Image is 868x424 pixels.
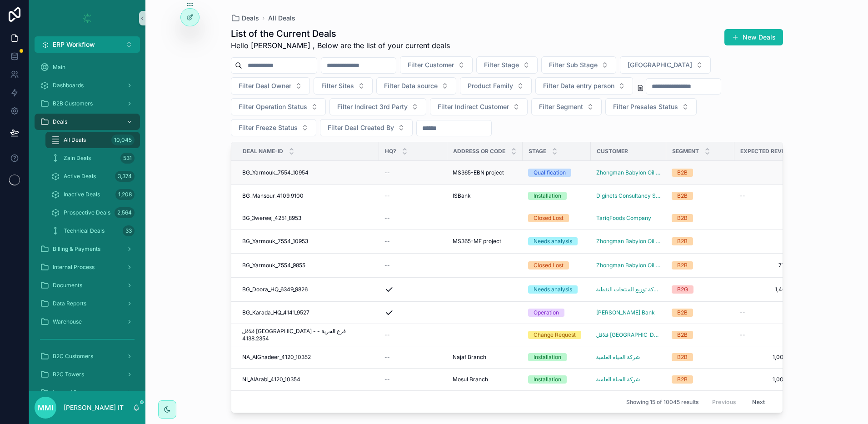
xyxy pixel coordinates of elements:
[242,262,374,269] a: BG_Yarmouk_7554_9855
[53,371,84,378] span: B2C Towers
[453,354,517,361] a: Najaf Branch
[535,77,633,95] button: Select Button
[740,331,745,339] span: --
[239,102,307,111] span: Filter Operation Status
[677,169,688,177] div: B2B
[672,192,729,200] a: B2B
[242,214,374,222] a: BG_3wereej_4251_8953
[35,36,140,53] button: Select Button
[384,192,390,200] span: --
[35,314,140,330] a: Warehouse
[438,102,509,111] span: Filter Indirect Customer
[376,77,456,95] button: Select Button
[534,375,561,384] div: Installation
[385,148,396,155] span: HQ?
[242,169,309,176] span: BG_Yarmouk_7554_10954
[453,148,505,155] span: Address or Code
[672,261,729,269] a: B2B
[549,60,598,70] span: Filter Sub Stage
[596,354,640,361] a: شركة الحياة العلمية
[453,376,488,383] span: Mosul Branch
[596,262,661,269] a: Zhongman Babylon Oil & Gas DMCC Iraq Branch
[243,148,283,155] span: Deal Name-ID
[672,309,729,317] a: B2B
[268,14,295,23] a: All Deals
[453,169,517,176] a: MS365-EBN project
[384,262,442,269] a: --
[80,11,95,25] img: App logo
[596,238,661,245] span: Zhongman Babylon Oil & Gas DMCC Iraq Branch
[534,285,572,294] div: Needs analysis
[53,100,93,107] span: B2B Customers
[64,209,110,216] span: Prospective Deals
[53,82,84,89] span: Dashboards
[724,29,783,45] button: New Deals
[231,77,310,95] button: Select Button
[384,214,390,222] span: --
[115,189,135,200] div: 1,208
[529,148,546,155] span: Stage
[677,375,688,384] div: B2B
[596,286,661,293] a: شركة توزيع المنتجات النفطية
[115,171,135,182] div: 3,374
[539,102,583,111] span: Filter Segment
[64,227,105,234] span: Technical Deals
[596,169,661,176] a: Zhongman Babylon Oil & Gas DMCC Iraq Branch
[314,77,373,95] button: Select Button
[740,354,808,361] a: 1,000,000.00
[242,238,308,245] span: BG_Yarmouk_7554_10953
[453,192,517,200] a: ISBank
[35,241,140,257] a: Billing & Payments
[528,331,585,339] a: Change Request
[400,56,473,74] button: Select Button
[64,155,91,162] span: Zain Deals
[35,384,140,401] a: Internal Process
[35,114,140,130] a: Deals
[468,81,513,90] span: Product Family
[337,102,408,111] span: Filter Indirect 3rd Party
[242,354,311,361] span: NA_AlGhadeer_4120_10352
[53,282,82,289] span: Documents
[35,95,140,112] a: B2B Customers
[45,223,140,239] a: Technical Deals33
[384,81,438,90] span: Filter Data source
[672,331,729,339] a: B2B
[384,354,442,361] a: --
[740,192,808,200] a: --
[45,186,140,203] a: Inactive Deals1,208
[528,169,585,177] a: Qualification
[384,169,390,176] span: --
[740,376,808,383] span: 1,000,000.00
[740,238,808,245] span: 14,241.00
[528,309,585,317] a: Operation
[620,56,711,74] button: Select Button
[740,262,808,269] a: 715,000.00
[242,169,374,176] a: BG_Yarmouk_7554_10954
[329,98,426,115] button: Select Button
[672,169,729,177] a: B2B
[64,173,96,180] span: Active Deals
[677,285,688,294] div: B2G
[740,214,808,222] span: 300.00
[672,375,729,384] a: B2B
[672,237,729,245] a: B2B
[231,14,259,23] a: Deals
[384,354,390,361] span: --
[596,354,661,361] a: شركة الحياة العلمية
[35,77,140,94] a: Dashboards
[746,395,771,409] button: Next
[534,261,564,269] div: Closed Lost
[53,300,86,307] span: Data Reports
[35,277,140,294] a: Documents
[740,331,808,339] a: --
[29,53,145,391] div: scrollable content
[672,285,729,294] a: B2G
[384,331,442,339] a: --
[628,60,692,70] span: [GEOGRAPHIC_DATA]
[596,214,651,222] a: TariqFoods Company
[596,192,661,200] a: Diginets Consultancy Service Limited
[677,214,688,222] div: B2B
